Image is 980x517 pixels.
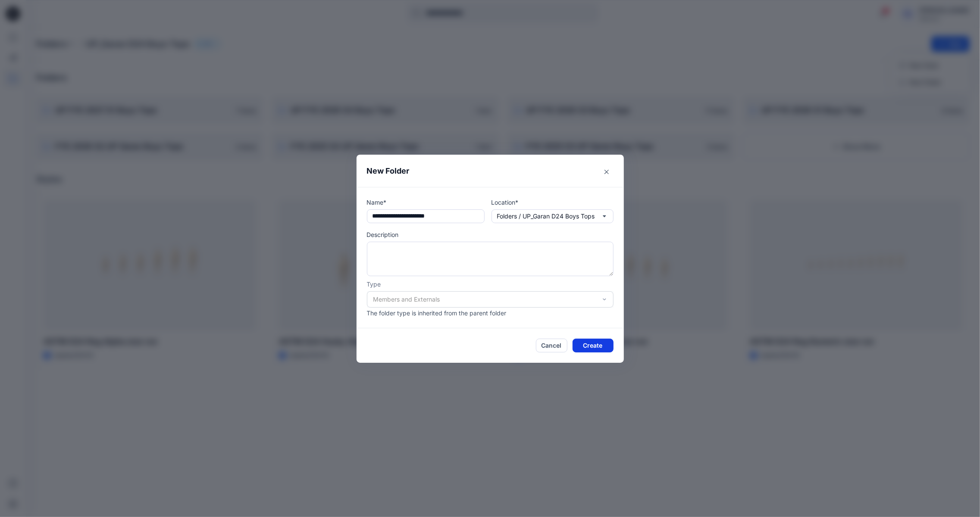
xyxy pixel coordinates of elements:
[367,308,614,318] p: The folder type is inherited from the parent folder
[600,165,614,179] button: Close
[573,339,614,352] button: Create
[497,212,595,221] p: Folders / UP_Garan D24 Boys Tops
[357,155,624,187] header: New Folder
[367,230,614,239] p: Description
[367,280,614,289] p: Type
[492,209,614,223] button: Folders / UP_Garan D24 Boys Tops
[536,339,567,352] button: Cancel
[367,198,485,207] p: Name*
[492,198,614,207] p: Location*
